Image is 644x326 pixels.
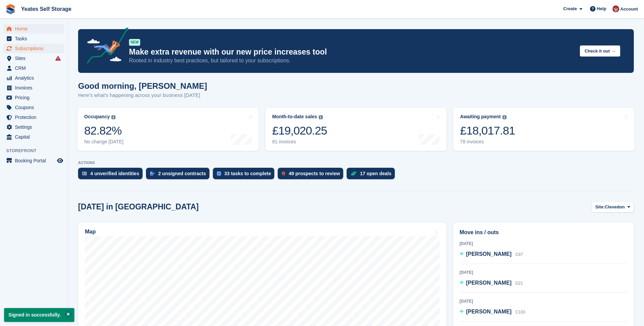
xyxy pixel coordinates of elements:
a: Month-to-date sales £19,020.25 81 invoices [265,108,447,151]
img: icon-info-grey-7440780725fd019a000dd9b08b2336e03edf1995a4989e88bcd33f0948082b44.svg [502,115,507,119]
div: £18,017.81 [460,124,515,138]
span: [PERSON_NAME] [466,309,512,314]
img: stora-icon-8386f47178a22dfd0bd8f6a31ec36ba5ce8667c1dd55bd0f319d3a0aa187defe.svg [5,4,16,14]
div: £19,020.25 [272,124,327,138]
div: Month-to-date sales [272,114,317,120]
a: Yeates Self Storage [18,3,74,15]
a: menu [3,24,64,34]
span: C103 [515,310,525,314]
a: 33 tasks to complete [213,168,278,183]
img: icon-info-grey-7440780725fd019a000dd9b08b2336e03edf1995a4989e88bcd33f0948082b44.svg [319,115,323,119]
a: [PERSON_NAME] C87 [460,250,523,259]
span: Coupons [15,103,56,112]
span: Help [597,5,606,12]
a: menu [3,63,64,73]
a: menu [3,156,64,165]
span: Protection [15,113,56,122]
a: Awaiting payment £18,017.81 78 invoices [453,108,634,151]
div: [DATE] [460,298,627,304]
span: Capital [15,132,56,142]
a: menu [3,83,64,93]
div: 82.82% [84,124,124,138]
h2: [DATE] in [GEOGRAPHIC_DATA] [78,202,199,211]
span: Home [15,24,56,34]
span: Storefront [6,147,68,154]
a: menu [3,103,64,112]
a: [PERSON_NAME] D21 [460,279,523,288]
h2: Map [85,229,96,235]
a: Preview store [56,157,64,165]
div: NEW [129,39,140,46]
button: Check it out → [580,45,620,57]
div: 17 open deals [360,171,391,176]
a: menu [3,44,64,53]
div: 49 prospects to review [289,171,340,176]
img: deal-1b604bf984904fb50ccaf53a9ad4b4a5d6e5aea283cecdc64d6e3604feb123c2.svg [351,171,356,176]
span: Create [563,5,577,12]
img: Wendie Tanner [612,5,619,12]
a: menu [3,93,64,102]
span: Sites [15,54,56,63]
span: Account [620,6,638,13]
div: 81 invoices [272,139,327,145]
img: contract_signature_icon-13c848040528278c33f63329250d36e43548de30e8caae1d1a13099fd9432cc5.svg [150,171,155,176]
p: Rooted in industry best practices, but tailored to your subscriptions. [129,57,574,64]
div: 4 unverified identities [90,171,139,176]
a: menu [3,34,64,43]
p: Signed in successfully. [4,308,74,322]
h2: Move ins / outs [460,228,627,237]
span: [PERSON_NAME] [466,251,512,257]
a: menu [3,73,64,83]
span: Booking Portal [15,156,56,165]
img: task-75834270c22a3079a89374b754ae025e5fb1db73e45f91037f5363f120a921f8.svg [217,171,221,176]
a: menu [3,113,64,122]
div: 2 unsigned contracts [158,171,206,176]
img: price-adjustments-announcement-icon-8257ccfd72463d97f412b2fc003d46551f7dbcb40ab6d574587a9cd5c0d94... [81,27,129,66]
a: menu [3,122,64,132]
img: verify_identity-adf6edd0f0f0b5bbfe63781bf79b02c33cf7c696d77639b501bdc392416b5a36.svg [82,171,87,176]
span: D21 [515,281,523,286]
span: Site: [595,204,605,210]
span: Invoices [15,83,56,93]
a: 4 unverified identities [78,168,146,183]
span: Clevedon [605,204,625,210]
p: Here's what's happening across your business [DATE] [78,91,207,99]
i: Smart entry sync failures have occurred [55,56,61,61]
div: 33 tasks to complete [224,171,271,176]
div: 78 invoices [460,139,515,145]
h1: Good morning, [PERSON_NAME] [78,81,207,90]
a: 49 prospects to review [278,168,347,183]
img: prospect-51fa495bee0391a8d652442698ab0144808aea92771e9ea1ae160a38d050c398.svg [282,171,285,176]
div: Awaiting payment [460,114,501,120]
div: [DATE] [460,241,627,247]
div: [DATE] [460,269,627,276]
span: Subscriptions [15,44,56,53]
p: ACTIONS [78,161,634,165]
div: No change [DATE] [84,139,124,145]
a: menu [3,132,64,142]
span: Pricing [15,93,56,102]
a: menu [3,54,64,63]
div: Occupancy [84,114,110,120]
span: [PERSON_NAME] [466,280,512,286]
span: Tasks [15,34,56,43]
a: Occupancy 82.82% No change [DATE] [77,108,259,151]
a: 17 open deals [347,168,398,183]
a: [PERSON_NAME] C103 [460,308,525,317]
span: Analytics [15,73,56,83]
a: 2 unsigned contracts [146,168,213,183]
span: CRM [15,63,56,73]
span: C87 [515,252,523,257]
img: icon-info-grey-7440780725fd019a000dd9b08b2336e03edf1995a4989e88bcd33f0948082b44.svg [111,115,115,119]
button: Site: Clevedon [592,201,634,212]
span: Settings [15,122,56,132]
p: Make extra revenue with our new price increases tool [129,47,574,57]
